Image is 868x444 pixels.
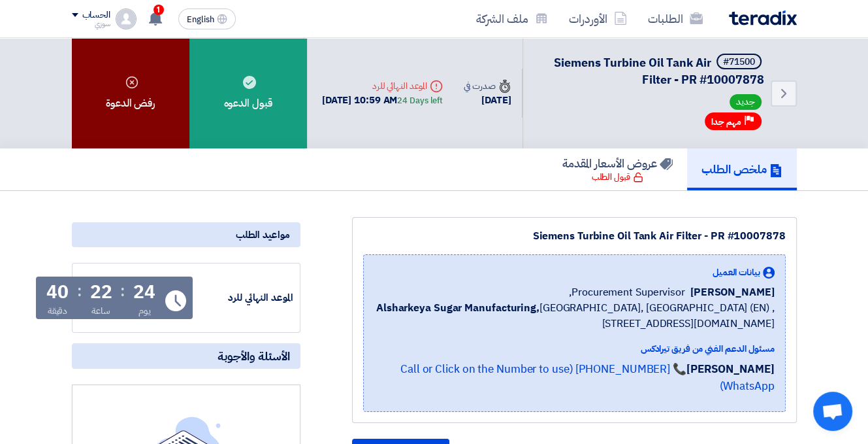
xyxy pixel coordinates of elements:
a: الأوردرات [558,3,637,34]
div: دقيقة [48,304,68,318]
span: الأسئلة والأجوبة [217,349,290,364]
span: Procurement Supervisor, [569,284,685,300]
img: Teradix logo [729,10,797,26]
div: 22 [90,283,112,301]
b: Alsharkeya Sugar Manufacturing, [376,300,539,316]
div: قبول الطلب [592,171,643,184]
span: جديد [730,94,762,110]
div: Siemens Turbine Oil Tank Air Filter - PR #10007878 [363,228,786,244]
a: الطلبات [637,3,713,34]
div: يوم [138,304,151,318]
div: [DATE] [464,93,511,108]
div: 24 Days left [397,94,443,107]
a: 📞 [PHONE_NUMBER] (Call or Click on the Number to use WhatsApp) [400,361,775,394]
div: الحساب [82,10,110,21]
strong: [PERSON_NAME] [686,361,775,377]
div: 24 [133,283,155,301]
div: : [77,279,82,303]
a: ملخص الطلب [687,148,797,190]
span: Siemens Turbine Oil Tank Air Filter - PR #10007878 [554,54,764,88]
div: مسئول الدعم الفني من فريق تيرادكس [374,342,775,356]
div: ساعة [91,304,110,318]
span: [PERSON_NAME] [690,284,775,300]
h5: ملخص الطلب [701,162,782,177]
div: [DATE] 10:59 AM [322,93,443,108]
div: : [120,279,125,303]
a: عروض الأسعار المقدمة قبول الطلب [548,148,687,190]
button: English [178,9,236,29]
div: Open chat [813,392,852,431]
div: 40 [46,283,69,301]
h5: عروض الأسعار المقدمة [562,156,673,171]
span: [GEOGRAPHIC_DATA], [GEOGRAPHIC_DATA] (EN) ,[STREET_ADDRESS][DOMAIN_NAME] [374,300,775,332]
div: قبول الدعوه [189,38,307,148]
span: English [187,15,214,24]
span: 1 [153,5,164,15]
div: مواعيد الطلب [72,222,300,247]
div: الموعد النهائي للرد [195,290,293,305]
h5: Siemens Turbine Oil Tank Air Filter - PR #10007878 [539,54,764,88]
div: الموعد النهائي للرد [322,79,443,93]
img: profile_test.png [116,9,137,29]
a: ملف الشركة [466,3,558,34]
span: مهم جدا [711,116,741,128]
span: بيانات العميل [713,265,760,279]
div: صدرت في [464,79,511,93]
div: رفض الدعوة [72,38,189,148]
div: سوزي [72,20,110,27]
div: #71500 [723,58,755,67]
